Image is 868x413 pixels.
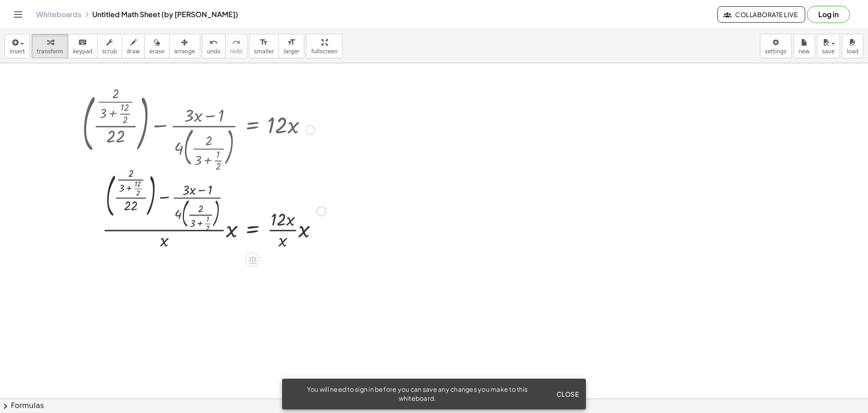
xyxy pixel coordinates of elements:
span: scrub [102,48,117,55]
button: Close [552,386,582,402]
span: smaller [254,48,274,55]
span: larger [283,48,299,55]
button: load [842,34,863,58]
span: Close [556,390,579,398]
button: new [793,34,815,58]
i: redo [232,37,241,48]
button: insert [5,34,30,58]
a: Whiteboards [36,10,81,19]
button: format_sizesmaller [249,34,279,58]
button: settings [760,34,792,58]
span: load [847,48,859,55]
span: erase [149,48,164,55]
button: erase [144,34,169,58]
button: arrange [169,34,200,58]
button: format_sizelarger [278,34,304,58]
button: scrub [97,34,122,58]
span: new [798,48,810,55]
button: redoredo [225,34,247,58]
span: save [822,48,835,55]
span: keypad [73,48,93,55]
button: fullscreen [306,34,342,58]
button: save [817,34,840,58]
button: Collaborate Live [717,6,805,23]
div: Apply the same math to both sides of the equation [245,253,260,267]
button: keyboardkeypad [68,34,98,58]
button: transform [32,34,68,58]
span: arrange [174,48,195,55]
span: insert [9,48,25,55]
button: Toggle navigation [11,7,25,22]
div: You will need to sign in before you can save any changes you make to this whiteboard. [289,385,545,403]
span: settings [765,48,787,55]
span: fullscreen [311,48,337,55]
i: format_size [259,37,268,48]
button: Log in [807,6,850,23]
i: undo [209,37,218,48]
i: keyboard [78,37,87,48]
button: undoundo [202,34,226,58]
span: draw [127,48,140,55]
i: format_size [287,37,296,48]
button: draw [122,34,145,58]
span: transform [37,48,63,55]
span: undo [207,48,221,55]
span: Collaborate Live [725,10,797,19]
span: redo [230,48,242,55]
